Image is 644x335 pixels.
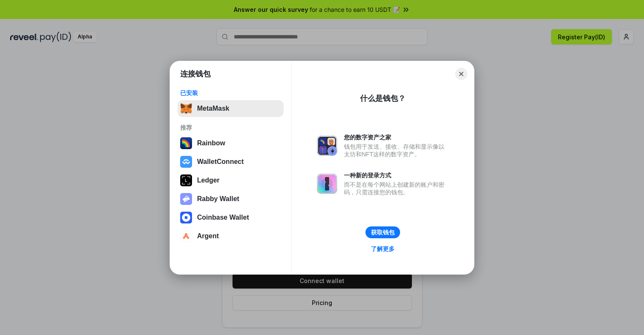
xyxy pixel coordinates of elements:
div: 钱包用于发送、接收、存储和显示像以太坊和NFT这样的数字资产。 [344,143,449,158]
div: 什么是钱包？ [360,93,406,103]
div: 了解更多 [371,245,395,253]
div: 已安装 [180,89,281,97]
button: Coinbase Wallet [178,209,284,226]
img: svg+xml,%3Csvg%20width%3D%2228%22%20height%3D%2228%22%20viewBox%3D%220%200%2028%2028%22%20fill%3D... [180,212,192,223]
div: WalletConnect [197,158,244,166]
button: MetaMask [178,100,284,117]
img: svg+xml,%3Csvg%20xmlns%3D%22http%3A%2F%2Fwww.w3.org%2F2000%2Fsvg%22%20width%3D%2228%22%20height%3... [180,174,192,186]
button: WalletConnect [178,153,284,170]
img: svg+xml,%3Csvg%20xmlns%3D%22http%3A%2F%2Fwww.w3.org%2F2000%2Fsvg%22%20fill%3D%22none%22%20viewBox... [317,136,337,156]
button: Ledger [178,172,284,189]
button: Rabby Wallet [178,191,284,207]
button: Rainbow [178,135,284,152]
div: MetaMask [197,105,229,112]
button: 获取钱包 [365,226,400,238]
img: svg+xml,%3Csvg%20xmlns%3D%22http%3A%2F%2Fwww.w3.org%2F2000%2Fsvg%22%20fill%3D%22none%22%20viewBox... [317,174,337,194]
img: svg+xml,%3Csvg%20fill%3D%22none%22%20height%3D%2233%22%20viewBox%3D%220%200%2035%2033%22%20width%... [180,103,192,114]
div: 而不是在每个网站上创建新的账户和密码，只需连接您的钱包。 [344,181,449,196]
button: Close [455,68,467,80]
div: 推荐 [180,124,281,131]
div: 获取钱包 [371,229,395,236]
img: svg+xml,%3Csvg%20xmlns%3D%22http%3A%2F%2Fwww.w3.org%2F2000%2Fsvg%22%20fill%3D%22none%22%20viewBox... [180,193,192,205]
div: 您的数字资产之家 [344,133,449,141]
button: Argent [178,228,284,245]
div: Rabby Wallet [197,195,239,203]
h1: 连接钱包 [180,69,211,79]
img: svg+xml,%3Csvg%20width%3D%22120%22%20height%3D%22120%22%20viewBox%3D%220%200%20120%20120%22%20fil... [180,137,192,149]
div: Coinbase Wallet [197,214,249,221]
img: svg+xml,%3Csvg%20width%3D%2228%22%20height%3D%2228%22%20viewBox%3D%220%200%2028%2028%22%20fill%3D... [180,230,192,242]
div: Ledger [197,177,219,184]
div: Argent [197,232,219,240]
div: Rainbow [197,139,225,147]
div: 一种新的登录方式 [344,172,449,179]
img: svg+xml,%3Csvg%20width%3D%2228%22%20height%3D%2228%22%20viewBox%3D%220%200%2028%2028%22%20fill%3D... [180,156,192,168]
a: 了解更多 [366,243,400,254]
